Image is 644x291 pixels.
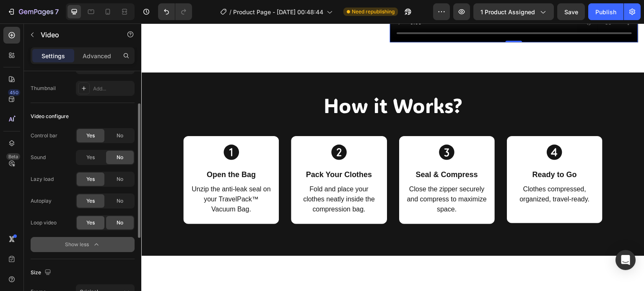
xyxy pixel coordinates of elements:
div: 450 [8,89,20,96]
span: / [229,8,231,16]
div: Thumbnail [31,85,56,92]
p: Video [41,30,112,40]
span: No [117,175,123,183]
button: Show less [31,237,135,252]
button: 1 product assigned [473,3,554,20]
span: Product Page - [DATE] 00:48:44 [233,8,323,16]
span: Yes [86,175,95,183]
span: Save [564,8,578,15]
span: Yes [86,197,95,205]
p: Fold and place your clothes neatly inside the compression bag. [157,161,238,191]
p: Settings [42,52,65,60]
p: Clothes compressed, organized, travel-ready. [373,161,454,181]
div: Lazy load [31,175,54,183]
div: Undo/Redo [158,3,192,20]
p: Seal & Compress [265,146,346,157]
p: Ready to Go [373,146,454,157]
span: 1 product assigned [480,8,535,16]
span: Yes [86,154,95,161]
span: Yes [86,219,95,227]
div: Add... [93,85,132,93]
span: Yes [86,132,95,139]
p: 7 [55,7,59,17]
div: Publish [595,8,616,16]
span: No [117,197,123,205]
button: 7 [3,3,62,20]
button: Save [557,3,585,20]
p: Pack Your Clothes [157,146,238,157]
div: Autoplay [31,197,52,205]
div: Loop video [31,219,57,227]
p: Advanced [83,52,111,60]
span: No [117,219,123,227]
div: Control bar [31,132,57,139]
p: Close the zipper securely and compress to maximize space. [265,161,346,191]
span: No [117,132,123,139]
div: Sound [31,154,46,161]
span: Need republishing [352,8,395,15]
div: Beta [6,153,20,160]
div: Size [31,267,53,278]
button: Publish [588,3,623,20]
span: No [117,154,123,161]
div: Open Intercom Messenger [615,250,636,270]
iframe: Design area [141,23,644,291]
div: Show less [65,240,101,249]
div: Video configure [31,113,69,120]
